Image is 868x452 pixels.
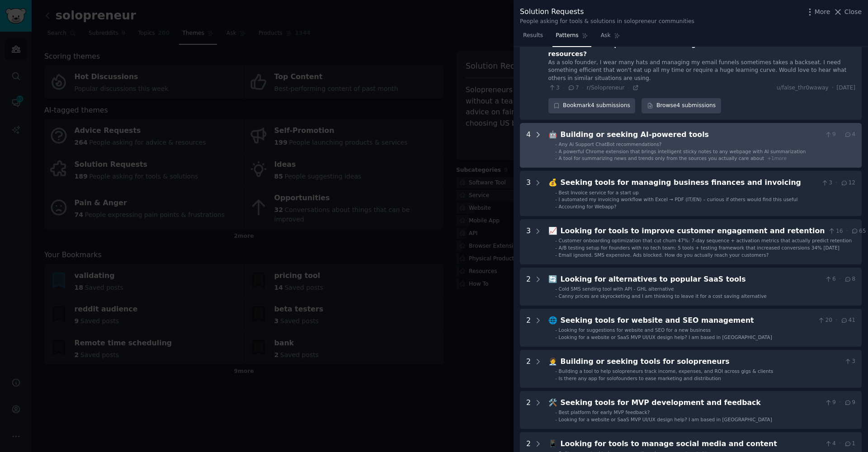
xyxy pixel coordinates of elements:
span: 20 [817,316,832,325]
div: - [555,375,557,381]
span: r/Solopreneur [587,85,625,91]
span: · [839,275,841,283]
button: More [805,7,830,17]
span: Best Invoice service for a start up [559,190,639,195]
span: Ask [601,32,611,40]
span: Patterns [556,32,578,40]
div: People asking for tools & solutions in solopreneur communities [520,18,694,26]
span: Any Ai Support ChatBot recommendations? [559,141,662,147]
span: Close [844,7,862,17]
button: Close [833,7,862,17]
span: · [832,84,834,92]
div: - [555,155,557,161]
div: Looking for tools to improve customer engagement and retention [561,226,825,237]
span: A/B testing setup for founders with no tech team: 5 tools + testing framework that increased conv... [559,245,840,250]
span: 🧑‍💼 [548,357,557,366]
span: 41 [840,316,855,325]
div: - [555,334,557,340]
span: More [815,7,830,17]
div: 2 [526,274,531,299]
div: Solution Requests [520,6,694,18]
span: · [627,85,629,91]
span: 🤖 [548,130,557,139]
span: 65 [851,227,866,235]
div: - [555,252,557,258]
span: A powerful Chrome extension that brings intelligent sticky notes to any webpage with AI summariza... [559,149,806,154]
span: 4 [844,131,855,139]
span: · [563,85,564,91]
div: - [555,286,557,292]
span: 16 [828,227,843,235]
span: Looking for suggestions for website and SEO for a new business [559,327,711,333]
button: Bookmark4 submissions [548,98,636,113]
div: 3 [526,177,531,210]
div: - [555,203,557,210]
span: Is there any app for solofounders to ease marketing and distribution [559,376,721,381]
span: 12 [840,179,855,187]
span: Looking for a website or SaaS MVP UI/UX design help? I am based in [GEOGRAPHIC_DATA] [559,334,772,340]
span: [DATE] [837,84,855,92]
div: Building or seeking tools for solopreneurs [561,356,841,367]
span: 3 [844,358,855,366]
div: - [555,416,557,423]
div: 2 [526,356,531,381]
span: 6 [825,275,836,283]
div: - [555,245,557,251]
span: · [582,85,583,91]
span: 1 [844,440,855,448]
span: · [835,179,837,187]
span: 9 [825,399,836,407]
span: Results [523,32,543,40]
div: 4 [526,129,531,162]
a: Ask [598,28,623,47]
span: 3 [821,179,832,187]
span: 4 [825,440,836,448]
span: Best platform for early MVP feedback? [559,410,650,415]
span: 🌐 [548,316,557,325]
span: 8 [844,275,855,283]
span: · [839,131,841,139]
div: Seeking tools for website and SEO management [561,315,814,326]
a: Patterns [552,28,591,47]
div: Building or seeking AI-powered tools [561,129,821,141]
div: 2 [526,397,531,423]
div: 3 [526,226,531,258]
span: 📱 [548,439,557,448]
div: Looking for tools to manage social media and content [561,438,821,450]
span: Canny prices are skyrocketing and I am thinking to leave it for a cost saving alternative [559,293,767,299]
span: 📈 [548,226,557,235]
span: 7 [567,84,579,92]
span: 🛠️ [548,398,557,407]
span: · [839,440,841,448]
div: - [555,409,557,415]
span: Email ignored. SMS expensive. Ads blocked. How do you actually reach your customers? [559,252,769,258]
div: Bookmark 4 submissions [548,98,636,113]
div: - [555,327,557,333]
span: · [839,399,841,407]
span: Accounting for Webapp? [559,204,617,209]
a: Browse4 submissions [642,98,721,113]
div: Looking for alternatives to popular SaaS tools [561,274,821,285]
span: 3 [548,84,560,92]
span: 9 [825,131,836,139]
div: As a solo founder, I wear many hats and managing my email funnels sometimes takes a backseat. I n... [548,59,855,83]
div: Seeking tools for managing business finances and invoicing [561,177,818,188]
div: - [555,189,557,196]
span: 🔄 [548,275,557,283]
span: + 1 more [767,155,787,161]
div: - [555,368,557,374]
span: Cold SMS sending tool with API - GHL alternative [559,286,674,292]
span: · [846,227,848,235]
div: - [555,148,557,155]
div: 2 [526,315,531,340]
div: - [555,141,557,147]
span: I automated my invoicing workflow with Excel → PDF (IT/EN) – curious if others would find this us... [559,197,798,202]
div: - [555,237,557,244]
div: Seeking tools for MVP development and feedback [561,397,821,409]
span: u/false_thr0waway [777,84,829,92]
a: Results [520,28,546,47]
span: 💰 [548,178,557,187]
span: A tool for summarizing news and trends only from the sources you actually care about [559,155,764,161]
span: 9 [844,399,855,407]
span: Customer onboarding optimization that cut churn 47%: 7-day sequence + activation metrics that act... [559,238,852,243]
